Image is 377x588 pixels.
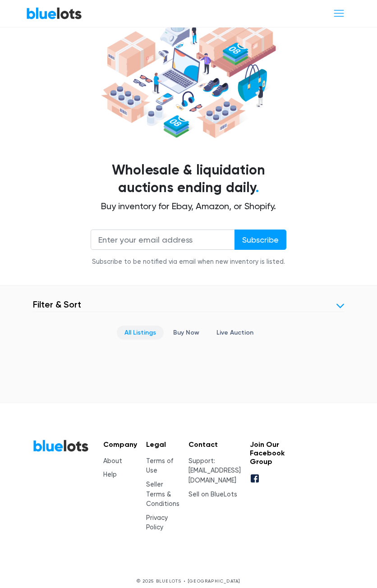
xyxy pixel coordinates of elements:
[188,467,241,484] a: [EMAIL_ADDRESS][DOMAIN_NAME]
[33,201,344,211] h2: Buy inventory for Ebay, Amazon, or Shopify.
[91,257,286,267] div: Subscribe to be notified via email when new inventory is listed.
[188,440,241,449] h5: Contact
[146,481,179,508] a: Seller Terms & Conditions
[103,471,117,478] a: Help
[146,514,168,532] a: Privacy Policy
[117,326,164,340] a: All Listings
[234,230,286,250] input: Subscribe
[166,326,207,340] a: Buy Now
[26,7,82,20] a: BlueLots
[209,326,261,340] a: Live Auction
[188,456,241,486] li: Support:
[91,230,235,250] input: Enter your email address
[103,440,137,449] h5: Company
[33,578,344,584] p: © 2025 BLUELOTS • [GEOGRAPHIC_DATA]
[250,440,286,466] h5: Join Our Facebook Group
[98,3,279,142] img: hero-ee84e7d0318cb26816c560f6b4441b76977f77a177738b4e94f68c95b2b83dbb.png
[33,439,89,452] a: BlueLots
[188,491,237,498] a: Sell on BlueLots
[103,457,122,465] a: About
[146,457,173,475] a: Terms of Use
[256,179,259,196] span: .
[146,440,179,449] h5: Legal
[33,161,344,198] h1: Wholesale & liquidation auctions ending daily
[33,299,81,310] h3: Filter & Sort
[327,5,351,22] button: Toggle navigation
